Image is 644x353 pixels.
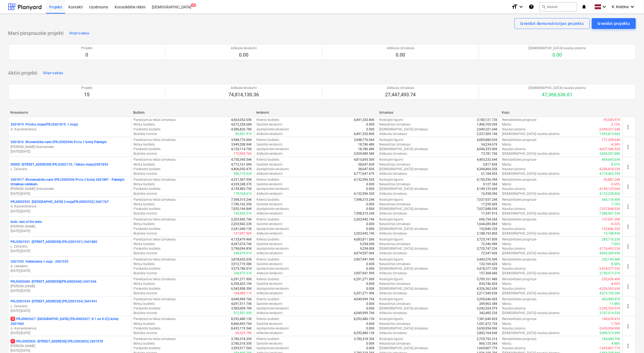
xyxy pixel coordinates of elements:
p: 0.00€ [366,202,375,207]
p: 7,037,848.93€ [477,207,498,211]
p: Budžeta novirze : [134,211,158,216]
p: Mērķa budžets : [134,122,156,127]
div: Izveidot projektu [598,20,630,27]
p: Budžeta novirze : [134,192,158,196]
p: Pārskatīts budžets : [134,127,161,132]
p: [DEMOGRAPHIC_DATA] izmaksas : [379,147,429,151]
p: -4.34% [611,142,620,147]
p: 179,764.61€ [233,192,252,196]
p: [PERSON_NAME] Grāmatnieks [11,145,129,149]
div: 2601817 -Blūmenadāles nami (PRJ2002046 Prūšu 2 kārta) 2601881 - Pabeigts. Izmaksas neliekam.[PERS... [11,177,129,196]
p: Noslēgtie līgumi : [379,177,404,182]
p: Noslēgtie līgumi : [379,118,404,122]
p: Apstiprinātie ienākumi : [256,147,289,151]
p: Saistītie ienākumi : [256,222,283,226]
p: [DATE] - [DATE] [11,348,129,353]
span: search [542,5,546,9]
p: 543,118.40€ [602,197,620,202]
p: [DEMOGRAPHIC_DATA] izmaksas : [379,227,429,231]
i: keyboard_arrow_down [518,4,524,10]
p: -7,037,848.93€ [599,207,620,211]
i: keyboard_arrow_down [629,4,636,10]
p: Nesaistītās izmaksas : [379,122,411,127]
p: [DATE] - [DATE] [11,289,129,293]
p: 4,672,328.68€ [231,122,252,127]
p: A. Lebedevs [11,264,129,269]
p: 34,234.67€ [481,142,498,147]
p: 38,047.83€ [358,167,375,171]
p: Noslēgtie līgumi : [379,217,404,222]
div: PRJ2001934 -[STREET_ADDRESS] (PRJ2001934) 2601941L. Zaharāns[DATE]-[DATE] [11,299,129,313]
p: Nesaistītās izmaksas : [379,222,411,226]
p: 2601935 - Valterciems 1.māja - 2601935 [11,259,68,264]
span: more_vert [625,203,632,210]
p: 4,344,866.05€ [477,167,498,171]
p: 3,856,207.88€ [600,151,620,156]
p: -137,097.90€ [233,231,252,236]
span: more_vert [625,283,632,290]
p: Saistītie ienākumi : [256,162,283,167]
p: 0.00€ [366,127,375,132]
p: Saistītie ienākumi : [256,142,283,147]
p: 3,948,776.06€ [231,138,252,142]
p: Atlikušās izmaksas : [379,192,408,196]
p: [DEMOGRAPHIC_DATA] izmaksas : [379,187,429,191]
p: [DATE] - [DATE] [11,229,129,233]
p: 4,046,333.00€ [477,147,498,151]
p: [DATE] - [DATE] [11,209,129,214]
p: 4,132,596.52€ [354,192,375,196]
p: 730,965.51€ [233,211,252,216]
p: 7,786,162.35€ [231,202,252,207]
p: A. Kamerdinerovs [11,204,129,209]
button: Izveidot projektu [592,18,636,29]
p: Klienta budžets : [256,138,280,142]
p: -170,905.76€ [233,151,252,156]
p: Apstiprinātie ienākumi : [256,207,289,211]
p: Marža : [502,182,512,187]
p: PRJ2001931 - [STREET_ADDRESS] (PRJ2001931) 2601882 [11,240,97,244]
p: 4,159,483.75€ [231,187,252,191]
p: 0.00€ [366,227,375,231]
p: Marža : [502,162,512,167]
p: Pārskatīts budžets : [134,167,161,171]
p: [DATE] - [DATE] [11,269,129,273]
span: more_vert [625,144,632,150]
div: Slēpt sadaļu [43,70,63,76]
div: Izmaksas [379,111,498,114]
p: Apstiprinātie ienākumi : [256,187,289,191]
p: 696,754.26€ [479,217,498,222]
p: Budžeta novirze : [134,231,158,236]
p: Mērķa budžets : [134,182,156,187]
p: Paredzamās tiešās izmaksas : [134,177,176,182]
p: Klienta budžets : [256,197,280,202]
p: Noslēgtie līgumi : [379,138,404,142]
p: Paredzamās tiešās izmaksas : [134,217,176,222]
p: 61,184.42€ [481,171,498,176]
p: 4,777,647.67€ [354,171,375,176]
div: 00000 -[STREET_ADDRESS] (PRJ2002170, Čiekuru mājas)2601854L. Zaharāns [11,162,129,171]
p: [DATE] - [DATE] [11,331,129,335]
p: Atlikušie ienākumi [231,46,257,51]
p: [PERSON_NAME] Grāmatnieks [11,187,129,191]
p: Mērķa budžets : [134,142,156,147]
p: Pārskatīts budžets : [134,207,161,211]
p: Atlikušās izmaksas : [379,171,408,176]
span: more_vert [625,243,632,250]
button: Slēpt sadaļu [68,29,91,38]
span: 5 [191,3,196,7]
p: [DEMOGRAPHIC_DATA] naudas plūsma : [502,211,560,216]
span: more_vert [625,164,632,170]
p: 7.15% [612,202,620,207]
p: Nesaistītās izmaksas : [379,202,411,207]
p: Mērķa budžets : [134,222,156,226]
span: more_vert [625,303,632,309]
p: Rentabilitātes prognoze : [502,177,537,182]
p: 8.51% [612,162,620,167]
p: Projekti [81,46,92,51]
p: 15,748.93€ [604,231,620,236]
p: 2,203,942.74€ [231,217,252,222]
p: PRJ0002627 - [GEOGRAPHIC_DATA] (PRJ0002627, K-1 un K-2(2.kārta) 2601960 [11,317,129,326]
div: 1PRJ2002826 -[STREET_ADDRESS] (PRJ2002826) 2601978[PERSON_NAME][DATE]-[DATE] [11,339,129,353]
p: Paredzamās tiešās izmaksas : [134,237,176,242]
p: 0 [81,52,92,58]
